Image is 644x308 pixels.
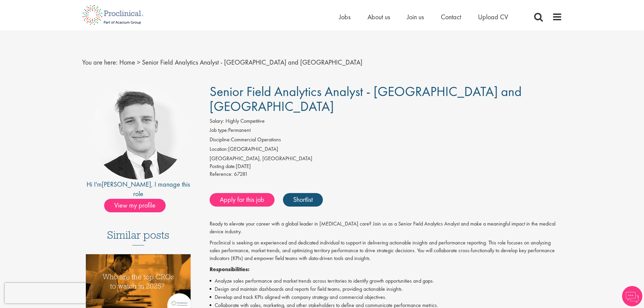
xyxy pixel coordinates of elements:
li: Design and maintain dashboards and reports for field teams, providing actionable insights. [210,285,562,293]
li: Commercial Operations [210,136,562,145]
img: imeage of recruiter Nicolas Daniel [91,84,186,180]
div: [GEOGRAPHIC_DATA], [GEOGRAPHIC_DATA] [210,155,562,163]
li: Permanent [210,126,562,136]
a: breadcrumb link [119,58,135,67]
div: [DATE] [210,163,562,170]
span: 67281 [234,170,248,177]
p: Proclinical is seeking an experienced and dedicated individual to support in delivering actionabl... [210,239,562,262]
span: Posting date: [210,163,236,170]
span: Senior Field Analytics Analyst - [GEOGRAPHIC_DATA] and [GEOGRAPHIC_DATA] [210,83,522,115]
a: About us [367,13,390,21]
label: Reference: [210,170,233,178]
span: > [137,58,140,67]
label: Salary: [210,117,224,125]
li: [GEOGRAPHIC_DATA] [210,145,562,155]
strong: Responsibilities: [210,266,249,273]
a: Jobs [339,13,351,21]
li: Develop and track KPIs aligned with company strategy and commercial objectives. [210,293,562,301]
span: You are here: [82,58,118,67]
a: Upload CV [478,13,508,21]
label: Job type: [210,126,228,134]
a: View my profile [104,200,172,209]
h3: Similar posts [107,229,169,245]
a: Apply for this job [210,193,275,207]
iframe: reCAPTCHA [5,283,91,303]
div: Hi I'm , I manage this role [82,180,195,199]
li: Analyze sales performance and market trends across territories to identify growth opportunities a... [210,277,562,285]
img: Chatbot [622,286,642,306]
label: Location: [210,145,228,153]
span: Senior Field Analytics Analyst - [GEOGRAPHIC_DATA] and [GEOGRAPHIC_DATA] [142,58,362,67]
a: Contact [441,13,461,21]
span: Highly Competitive [225,117,265,124]
label: Discipline: [210,136,231,144]
span: View my profile [104,199,166,212]
a: [PERSON_NAME] [102,180,151,189]
a: Shortlist [283,193,323,207]
p: Ready to elevate your career with a global leader in [MEDICAL_DATA] care? Join us as a Senior Fie... [210,220,562,236]
a: Join us [407,13,424,21]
